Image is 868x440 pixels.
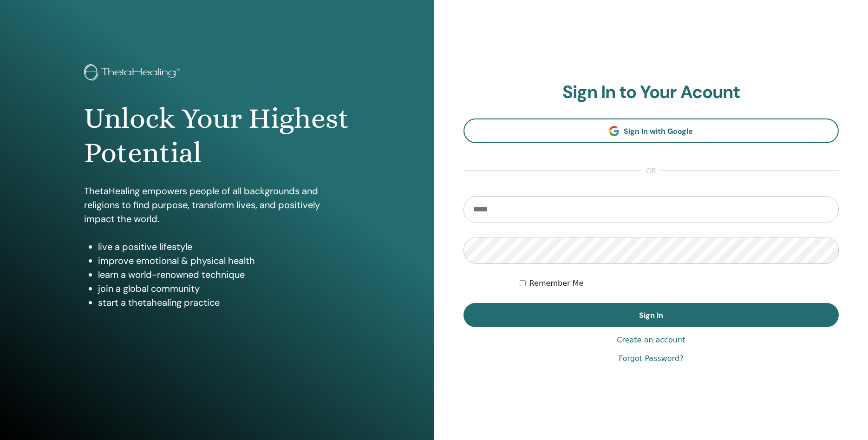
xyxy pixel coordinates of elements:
[98,268,350,282] li: learn a world-renowned technique
[463,118,839,143] a: Sign In with Google
[639,310,663,320] span: Sign In
[619,353,683,364] a: Forgot Password?
[463,303,839,327] button: Sign In
[463,82,839,103] h2: Sign In to Your Acount
[520,278,839,289] div: Keep me authenticated indefinitely or until I manually logout
[529,278,584,289] label: Remember Me
[84,101,350,171] h1: Unlock Your Highest Potential
[641,165,661,177] span: or
[617,335,685,346] a: Create an account
[98,282,350,296] li: join a global community
[84,184,350,226] p: ThetaHealing empowers people of all backgrounds and religions to find purpose, transform lives, a...
[98,240,350,254] li: live a positive lifestyle
[624,126,693,136] span: Sign In with Google
[98,296,350,309] li: start a thetahealing practice
[98,254,350,268] li: improve emotional & physical health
